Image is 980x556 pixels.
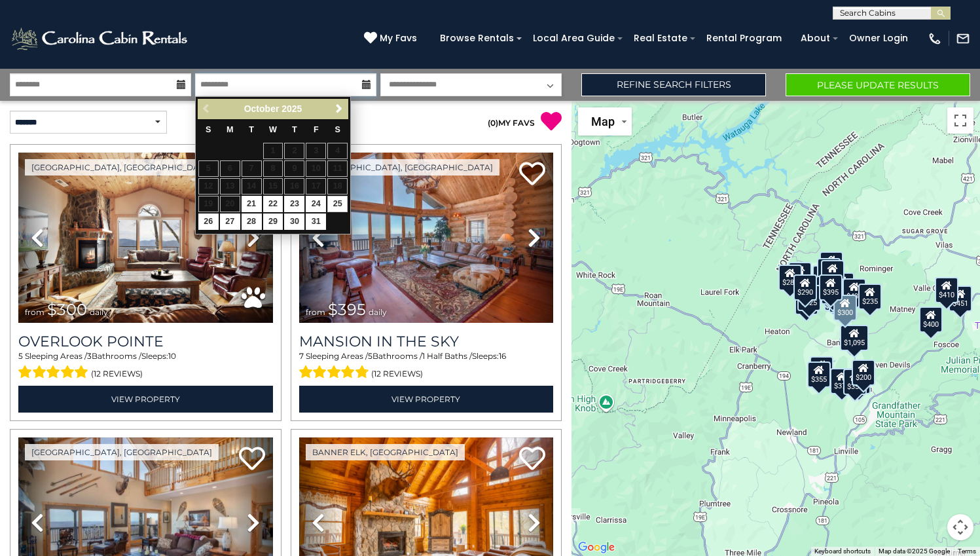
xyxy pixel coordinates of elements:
[371,365,423,382] span: (12 reviews)
[928,31,942,46] img: phone-regular-white.png
[794,28,837,48] a: About
[306,444,465,460] a: Banner Elk, [GEOGRAPHIC_DATA]
[306,159,499,176] a: [GEOGRAPHIC_DATA], [GEOGRAPHIC_DATA]
[843,28,915,48] a: Owner Login
[947,107,973,134] button: Toggle fullscreen view
[831,367,854,394] div: $375
[299,333,554,350] a: Mansion In The Sky
[327,196,348,212] a: 25
[206,125,211,134] span: Sunday
[87,351,92,361] span: 3
[488,118,535,128] a: (0)MY FAVS
[814,547,871,556] button: Keyboard shortcuts
[18,350,273,382] div: Sleeping Areas / Bathrooms / Sleeps:
[368,351,372,361] span: 5
[47,300,87,319] span: $300
[795,289,818,315] div: $650
[244,103,280,114] span: October
[935,277,958,303] div: $410
[25,307,45,317] span: from
[306,307,325,317] span: from
[299,350,554,382] div: Sleeping Areas / Bathrooms / Sleeps:
[821,260,844,286] div: $390
[788,261,812,287] div: $720
[18,386,273,413] a: View Property
[263,196,283,212] a: 22
[949,285,972,311] div: $451
[488,118,498,128] span: ( )
[581,73,766,96] a: Refine Search Filters
[369,307,387,317] span: daily
[18,153,273,323] img: thumbnail_163477009.jpeg
[843,369,867,395] div: $350
[25,159,219,176] a: [GEOGRAPHIC_DATA], [GEOGRAPHIC_DATA]
[879,547,950,555] span: Map data ©2025 Google
[700,28,788,48] a: Rental Program
[840,325,869,351] div: $1,095
[422,351,472,361] span: 1 Half Baths /
[328,300,366,319] span: $395
[575,539,618,556] img: Google
[314,125,319,134] span: Friday
[18,333,273,350] a: Overlook Pointe
[956,31,970,46] img: mail-regular-white.png
[578,107,632,136] button: Change map style
[249,125,254,134] span: Tuesday
[490,118,496,128] span: 0
[299,153,554,323] img: thumbnail_163263808.jpeg
[852,360,875,386] div: $200
[364,31,420,46] a: My Favs
[90,307,108,317] span: daily
[919,306,943,332] div: $400
[820,251,843,277] div: $325
[433,28,520,48] a: Browse Rentals
[220,213,240,230] a: 27
[810,356,833,382] div: $225
[335,125,340,134] span: Saturday
[380,31,417,45] span: My Favs
[519,445,545,473] a: Add to favorites
[168,351,176,361] span: 10
[843,278,866,304] div: $430
[263,213,283,230] a: 29
[797,285,821,311] div: $425
[947,514,973,540] button: Map camera controls
[858,284,882,310] div: $235
[627,28,694,48] a: Real Estate
[575,539,618,556] a: Open this area in Google Maps (opens a new window)
[958,547,976,555] a: Terms
[198,213,219,230] a: 26
[25,444,219,460] a: [GEOGRAPHIC_DATA], [GEOGRAPHIC_DATA]
[808,361,831,387] div: $355
[239,445,265,473] a: Add to favorites
[786,73,970,96] button: Please Update Results
[591,115,615,128] span: Map
[819,274,843,300] div: $395
[331,101,347,117] a: Next
[833,295,857,321] div: $300
[299,386,554,413] a: View Property
[292,125,297,134] span: Thursday
[227,125,234,134] span: Monday
[793,274,817,301] div: $290
[269,125,277,134] span: Wednesday
[284,213,304,230] a: 30
[91,365,143,382] span: (12 reviews)
[242,196,262,212] a: 21
[499,351,506,361] span: 16
[519,160,545,189] a: Add to favorites
[526,28,621,48] a: Local Area Guide
[812,265,836,291] div: $425
[281,103,302,114] span: 2025
[778,264,802,290] div: $285
[242,213,262,230] a: 28
[10,26,191,52] img: White-1-2.png
[18,351,23,361] span: 5
[817,257,841,284] div: $310
[299,351,304,361] span: 7
[306,196,326,212] a: 24
[284,196,304,212] a: 23
[334,103,344,114] span: Next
